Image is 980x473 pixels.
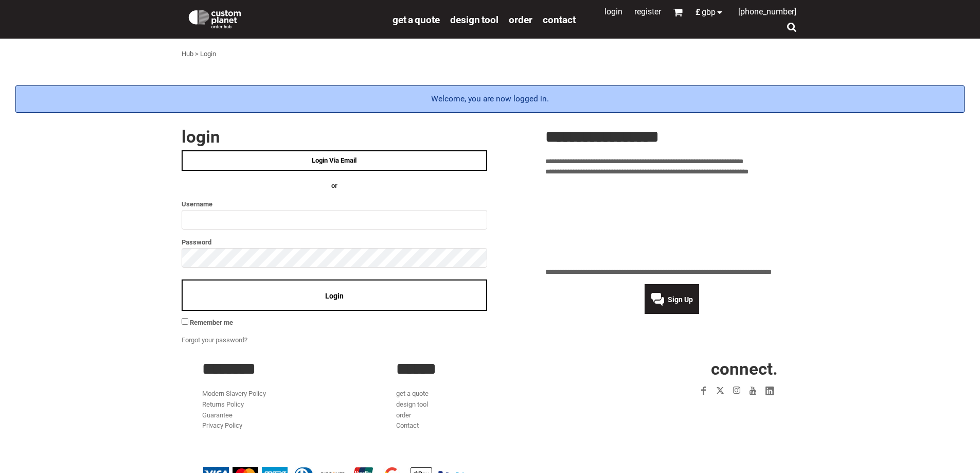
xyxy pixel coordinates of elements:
span: Contact [543,14,576,26]
a: order [509,13,532,25]
span: Remember me [190,319,233,326]
span: Login Via Email [312,156,357,164]
div: Login [200,49,216,60]
a: Custom Planet [182,3,387,33]
a: Privacy Policy [202,422,242,429]
a: Hub [182,50,193,58]
a: Register [634,7,661,16]
input: Remember me [182,318,188,325]
h4: OR [182,181,487,191]
span: Login [325,292,344,300]
a: Guarantee [202,411,233,419]
label: Password [182,236,487,248]
a: Forgot your password? [182,336,247,344]
a: get a quote [396,390,429,397]
a: Contact [543,13,576,25]
span: [PHONE_NUMBER] [738,7,796,16]
span: Sign Up [668,295,693,304]
div: Welcome, you are now logged in. [15,85,965,113]
iframe: Customer reviews powered by Trustpilot [636,405,778,417]
a: Modern Slavery Policy [202,390,266,397]
span: get a quote [393,14,440,26]
label: Username [182,198,487,210]
a: Contact [396,422,419,429]
a: design tool [450,13,498,25]
h2: CONNECT. [590,360,778,377]
a: design tool [396,400,428,408]
a: order [396,411,411,419]
span: £ [696,8,702,16]
span: design tool [450,14,498,26]
a: get a quote [393,13,440,25]
span: GBP [702,8,716,16]
iframe: Customer reviews powered by Trustpilot [545,184,799,261]
a: Login Via Email [182,150,487,171]
span: order [509,14,532,26]
h2: Login [182,128,487,145]
img: Custom Planet [187,8,243,28]
a: Returns Policy [202,400,244,408]
a: Login [604,7,622,16]
div: > [195,49,199,60]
